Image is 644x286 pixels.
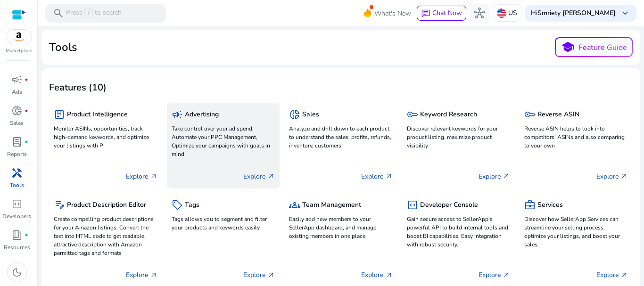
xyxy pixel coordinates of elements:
[172,124,275,158] p: Take control over your ad spend, Automate your PPC Management, Optimize your campaigns with goals...
[10,181,24,189] p: Tools
[479,172,510,181] p: Explore
[243,270,275,280] p: Explore
[6,30,32,44] img: amazon.svg
[11,74,23,85] span: campaign
[25,109,28,113] span: fiber_manual_record
[385,271,393,279] span: arrow_outward
[503,172,510,180] span: arrow_outward
[67,111,128,119] h5: Product Intelligence
[578,42,627,53] p: Feature Guide
[620,271,628,279] span: arrow_outward
[150,172,157,180] span: arrow_outward
[474,8,485,19] span: hub
[267,172,275,180] span: arrow_outward
[537,111,579,119] h5: Reverse ASIN
[126,172,157,181] p: Explore
[361,270,393,280] p: Explore
[25,233,28,237] span: fiber_manual_record
[537,8,616,17] b: Smriety [PERSON_NAME]
[524,109,536,120] span: key
[524,199,536,211] span: business_center
[302,201,361,209] h5: Team Management
[497,8,506,18] img: us.svg
[25,140,28,144] span: fiber_manual_record
[4,243,30,252] p: Resources
[11,229,23,241] span: book_4
[25,78,28,82] span: fiber_manual_record
[555,37,633,57] button: schoolFeature Guide
[7,150,27,158] p: Reports
[185,111,219,119] h5: Advertising
[596,172,628,181] p: Explore
[2,212,31,221] p: Developers
[11,167,23,179] span: handyman
[374,5,411,22] span: What's New
[620,172,628,180] span: arrow_outward
[289,199,300,211] span: groups
[150,271,157,279] span: arrow_outward
[361,172,393,181] p: Explore
[11,136,23,147] span: lab_profile
[479,270,510,280] p: Explore
[49,82,107,93] h3: Features (10)
[524,215,628,249] p: Discover how SellerApp Services can streamline your selling process, optimize your listings, and ...
[185,201,199,209] h5: Tags
[11,105,23,116] span: donut_small
[503,271,510,279] span: arrow_outward
[267,271,275,279] span: arrow_outward
[385,172,393,180] span: arrow_outward
[531,10,616,16] p: Hi
[53,8,64,19] span: search
[561,41,575,54] span: school
[407,109,418,120] span: key
[417,6,466,21] button: chatChat Now
[54,109,65,120] span: package
[49,41,77,54] h2: Tools
[66,8,122,18] p: Press to search
[420,201,478,209] h5: Developer Console
[289,215,393,240] p: Easily add new members to your SellerApp dashboard, and manage existing members in one place
[84,8,93,18] span: /
[470,4,489,23] button: hub
[67,201,146,209] h5: Product Description Editor
[126,270,157,280] p: Explore
[289,124,393,150] p: Analyze and drill down to each product to understand the sales, profits, refunds, inventory, cust...
[6,48,32,55] p: Marketplace
[54,215,157,257] p: Create compelling product descriptions for your Amazon listings. Convert the text into HTML code ...
[407,124,511,150] p: Discover relevant keywords for your product listing, maximize product visibility
[421,9,430,18] span: chat
[10,119,24,127] p: Sales
[172,199,183,211] span: sell
[11,267,23,278] span: dark_mode
[54,199,65,211] span: edit_note
[537,201,563,209] h5: Services
[524,124,628,150] p: Reverse ASIN helps to look into competitors' ASINs and also comparing to your own
[289,109,300,120] span: donut_small
[12,88,22,96] p: Ads
[596,270,628,280] p: Explore
[172,215,275,232] p: Tags allows you to segment and filter your products and keywords easily
[619,8,631,19] span: keyboard_arrow_down
[54,124,157,150] p: Monitor ASINs, opportunities, track high-demand keywords, and optimize your listings with PI
[508,5,517,21] p: US
[172,109,183,120] span: campaign
[11,198,23,210] span: code_blocks
[407,199,418,211] span: code_blocks
[420,111,477,119] h5: Keyword Research
[302,111,319,119] h5: Sales
[407,215,511,249] p: Gain secure access to SellerApp's powerful API to build internal tools and boost BI capabilities....
[243,172,275,181] p: Explore
[432,8,462,17] span: Chat Now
